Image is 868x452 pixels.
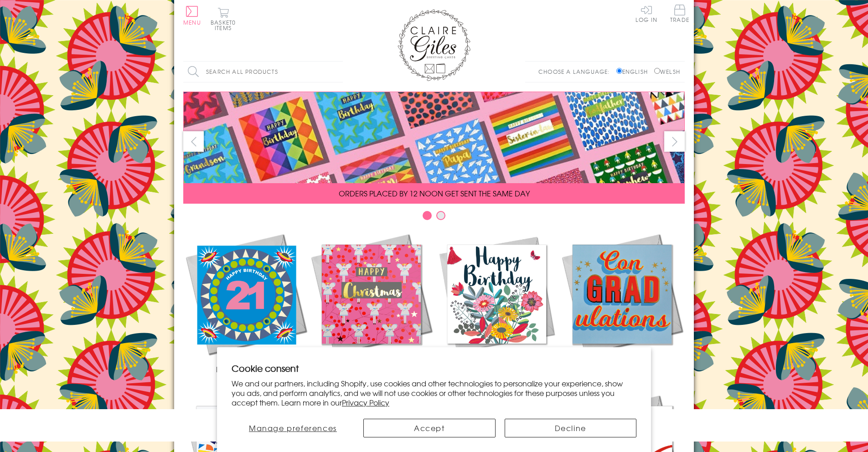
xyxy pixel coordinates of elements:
button: prev [183,131,204,152]
p: We and our partners, including Shopify, use cookies and other technologies to personalize your ex... [232,379,636,407]
a: Trade [670,5,689,24]
h2: Cookie consent [232,362,636,375]
a: Christmas [309,231,434,375]
label: Welsh [654,67,680,76]
span: Trade [670,5,689,22]
button: Manage preferences [232,419,354,437]
a: Privacy Policy [342,397,389,408]
button: next [664,131,685,152]
span: Menu [183,18,201,26]
span: ORDERS PLACED BY 12 NOON GET SENT THE SAME DAY [339,188,530,199]
input: Search [334,62,343,82]
label: English [616,67,652,76]
button: Carousel Page 1 (Current Slide) [423,211,432,220]
a: New Releases [183,231,309,375]
img: Claire Giles Greetings Cards [398,9,470,81]
input: English [616,68,622,74]
button: Accept [363,419,496,437]
span: 0 items [215,18,236,32]
button: Basket0 items [211,7,236,31]
button: Decline [505,419,637,437]
p: Choose a language: [538,67,615,76]
input: Welsh [654,68,660,74]
a: Academic [559,231,685,375]
input: Search all products [183,62,343,82]
a: Log In [635,5,657,22]
span: Manage preferences [249,422,337,433]
span: New Releases [216,364,276,375]
a: Birthdays [434,231,559,375]
div: Carousel Pagination [183,211,685,225]
button: Carousel Page 2 [436,211,445,220]
button: Menu [183,6,201,25]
